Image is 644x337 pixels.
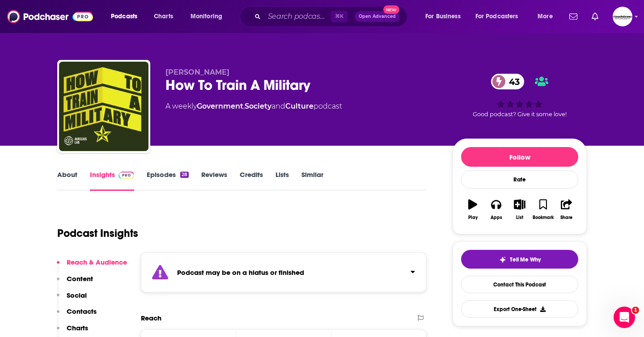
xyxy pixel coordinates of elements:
[119,172,134,179] img: Podchaser Pro
[165,68,229,76] span: [PERSON_NAME]
[240,170,263,191] a: Credits
[588,9,602,24] a: Show notifications dropdown
[461,194,484,226] button: Play
[90,170,134,191] a: InsightsPodchaser Pro
[105,9,149,24] button: open menu
[500,74,524,89] span: 43
[613,7,632,26] img: User Profile
[461,276,578,293] a: Contact This Podcast
[468,215,478,220] div: Play
[154,10,173,23] span: Charts
[67,307,97,316] p: Contacts
[197,102,243,110] a: Government
[461,170,578,189] div: Rate
[67,324,88,332] p: Charts
[191,10,222,23] span: Monitoring
[531,9,564,24] button: open menu
[473,111,567,118] span: Good podcast? Give it some love!
[613,7,632,26] button: Show profile menu
[147,170,189,191] a: Episodes28
[425,10,461,23] span: For Business
[510,256,541,263] span: Tell Me Why
[475,10,518,23] span: For Podcasters
[555,194,578,226] button: Share
[7,8,93,25] img: Podchaser - Follow, Share and Rate Podcasts
[560,215,572,220] div: Share
[632,307,639,314] span: 1
[484,194,508,226] button: Apps
[57,170,77,191] a: About
[499,256,506,263] img: tell me why sparkle
[285,102,314,110] a: Culture
[491,74,524,89] a: 43
[461,147,578,167] button: Follow
[275,170,289,191] a: Lists
[355,11,400,22] button: Open AdvancedNew
[614,307,635,328] iframe: Intercom live chat
[67,274,93,283] p: Content
[141,253,426,292] section: Click to expand status details
[59,62,148,151] img: How To Train A Military
[67,258,127,266] p: Reach & Audience
[531,194,555,226] button: Bookmark
[57,307,97,324] button: Contacts
[533,215,554,220] div: Bookmark
[613,7,632,26] span: Logged in as jvervelde
[57,274,93,291] button: Content
[57,291,87,308] button: Social
[359,14,396,19] span: Open Advanced
[264,9,331,24] input: Search podcasts, credits, & more...
[184,9,234,24] button: open menu
[148,9,178,24] a: Charts
[180,172,189,178] div: 28
[245,102,271,110] a: Society
[67,291,87,299] p: Social
[516,215,523,220] div: List
[243,102,245,110] span: ,
[461,250,578,269] button: tell me why sparkleTell Me Why
[508,194,531,226] button: List
[383,5,399,14] span: New
[491,215,502,220] div: Apps
[331,11,347,22] span: ⌘ K
[248,6,416,27] div: Search podcasts, credits, & more...
[141,314,161,322] h2: Reach
[177,268,304,277] strong: Podcast may be on a hiatus or finished
[201,170,227,191] a: Reviews
[453,68,587,123] div: 43Good podcast? Give it some love!
[57,227,138,240] h1: Podcast Insights
[271,102,285,110] span: and
[165,101,342,112] div: A weekly podcast
[461,300,578,318] button: Export One-Sheet
[419,9,472,24] button: open menu
[538,10,553,23] span: More
[57,258,127,274] button: Reach & Audience
[301,170,323,191] a: Similar
[111,10,137,23] span: Podcasts
[470,9,531,24] button: open menu
[566,9,581,24] a: Show notifications dropdown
